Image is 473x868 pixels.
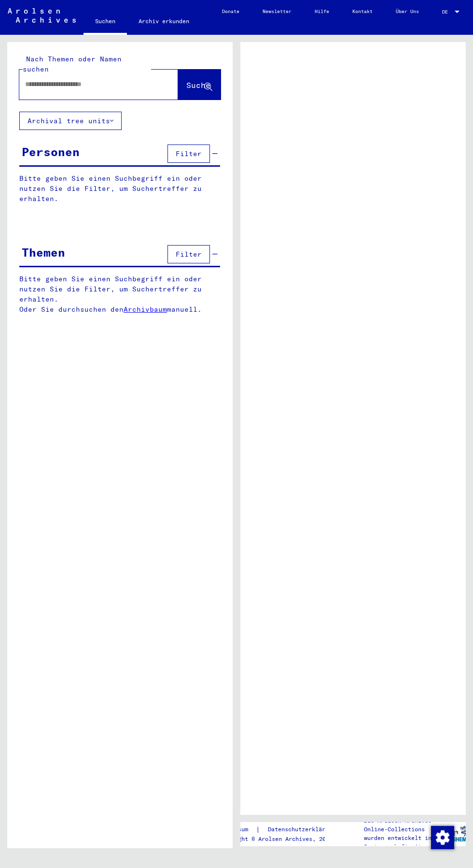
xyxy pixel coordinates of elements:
div: Personen [22,143,80,160]
a: Archiv erkunden [127,10,201,33]
a: Archivbaum [124,305,167,314]
span: Filter [176,250,202,259]
a: Datenschutzerklärung [260,825,347,835]
p: Bitte geben Sie einen Suchbegriff ein oder nutzen Sie die Filter, um Suchertreffer zu erhalten. [19,174,220,204]
button: Suche [178,70,221,100]
a: Suchen [83,10,127,35]
img: Zustimmung ändern [431,826,454,849]
p: Die Arolsen Archives Online-Collections [364,816,438,834]
mat-label: Nach Themen oder Namen suchen [23,55,122,73]
div: | [218,825,347,835]
p: Copyright © Arolsen Archives, 2021 [218,835,347,843]
button: Filter [167,245,210,263]
p: wurden entwickelt in Partnerschaft mit [364,834,438,851]
div: Zustimmung ändern [431,825,454,849]
p: Bitte geben Sie einen Suchbegriff ein oder nutzen Sie die Filter, um Suchertreffer zu erhalten. O... [19,274,221,315]
button: Filter [167,145,210,163]
span: DE [442,9,453,14]
img: Arolsen_neg.svg [8,8,76,23]
button: Archival tree units [19,112,122,130]
span: Filter [176,149,202,158]
span: Suche [186,80,210,90]
div: Themen [22,244,65,261]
